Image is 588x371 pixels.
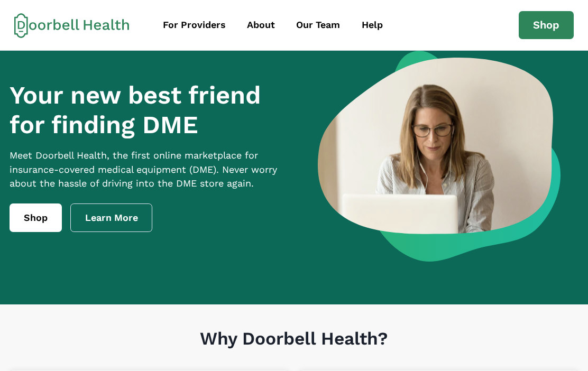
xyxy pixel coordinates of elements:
div: For Providers [163,18,226,32]
a: Learn More [70,203,153,232]
a: About [237,13,284,37]
a: For Providers [153,13,235,37]
div: Help [362,18,383,32]
p: Meet Doorbell Health, the first online marketplace for insurance-covered medical equipment (DME).... [10,149,288,191]
a: Shop [519,11,574,40]
a: Help [352,13,392,37]
h1: Your new best friend for finding DME [10,80,288,140]
div: Our Team [296,18,340,32]
a: Our Team [287,13,350,37]
img: a woman looking at a computer [318,51,561,262]
a: Shop [10,203,62,232]
div: About [247,18,275,32]
h1: Why Doorbell Health? [10,328,578,371]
